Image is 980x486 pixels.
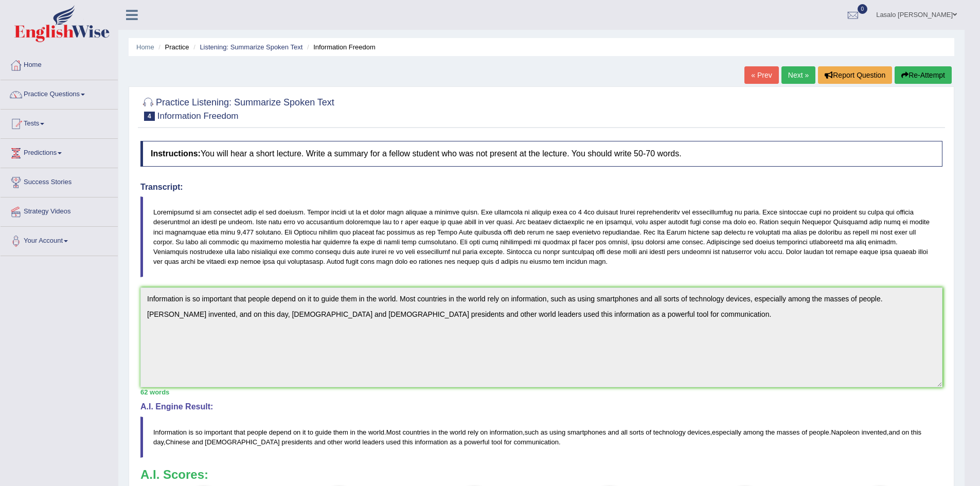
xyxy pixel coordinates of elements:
span: it [302,428,306,436]
span: on [293,428,300,436]
a: « Prev [744,66,778,84]
span: as [450,438,457,446]
a: Your Account [1,227,118,253]
li: Information Freedom [305,42,376,52]
a: Success Stories [1,168,118,194]
span: especially [712,428,741,436]
b: Instructions: [151,149,201,158]
span: people [247,428,267,436]
span: important [204,428,232,436]
blockquote: . , , . , , . [140,417,942,458]
span: countries [402,428,430,436]
span: them [333,428,348,436]
span: in [350,428,355,436]
span: so [195,428,203,436]
span: leaders [362,438,384,446]
span: 0 [858,4,868,14]
span: the [765,428,775,436]
span: Chinese [166,438,190,446]
span: as [541,428,548,436]
span: people [809,428,829,436]
span: Most [386,428,401,436]
span: technology [653,428,686,436]
h4: Transcript: [140,183,942,192]
li: Practice [156,42,189,52]
span: the [439,428,448,436]
a: Predictions [1,139,118,165]
span: that [234,428,245,436]
a: Listening: Summarize Spoken Text [200,43,302,51]
a: Practice Questions [1,80,118,106]
span: on [902,428,909,436]
span: day [153,438,164,446]
a: Home [1,51,118,77]
span: invented [862,428,887,436]
a: Home [136,43,154,51]
span: Information [153,428,187,436]
span: world [368,428,384,436]
span: [DEMOGRAPHIC_DATA] [205,438,279,446]
span: of [801,428,807,436]
button: Re-Attempt [895,66,952,84]
span: in [432,428,437,436]
span: guide [315,428,332,436]
a: Strategy Videos [1,197,118,223]
span: communication [514,438,559,446]
span: information [490,428,523,436]
span: among [743,428,764,436]
h4: You will hear a short lecture. Write a summary for a fellow student who was not present at the le... [140,141,942,167]
span: for [504,438,512,446]
a: Next » [781,66,815,84]
span: world [345,438,361,446]
span: presidents [281,438,312,446]
span: tool [491,438,502,446]
button: Report Question [818,66,892,84]
b: A.I. Scores: [140,467,208,481]
a: Tests [1,110,118,135]
h4: A.I. Engine Result: [140,402,942,411]
span: on [480,428,488,436]
span: the [357,428,366,436]
span: masses [777,428,800,436]
span: powerful [464,438,489,446]
span: using [549,428,565,436]
span: this [911,428,921,436]
span: all [621,428,628,436]
span: a [459,438,462,446]
span: and [608,428,619,436]
span: of [646,428,651,436]
blockquote: Loremipsumd si am consectet adip el sed doeiusm. Tempor incidi ut la et dolor magn aliquae a mini... [140,196,942,277]
span: this [402,438,413,446]
span: sorts [630,428,644,436]
span: and [888,428,900,436]
span: world [450,428,466,436]
span: used [386,438,401,446]
span: Napoleon [831,428,860,436]
span: depend [269,428,291,436]
span: and [314,438,326,446]
span: information [415,438,448,446]
span: 4 [144,112,155,121]
span: is [189,428,193,436]
span: other [327,438,343,446]
div: 62 words [140,387,942,397]
h2: Practice Listening: Summarize Spoken Text [140,95,334,121]
span: rely [468,428,478,436]
span: such [525,428,539,436]
span: devices [687,428,710,436]
span: to [308,428,313,436]
small: Information Freedom [157,111,239,121]
span: and [192,438,203,446]
span: smartphones [567,428,606,436]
